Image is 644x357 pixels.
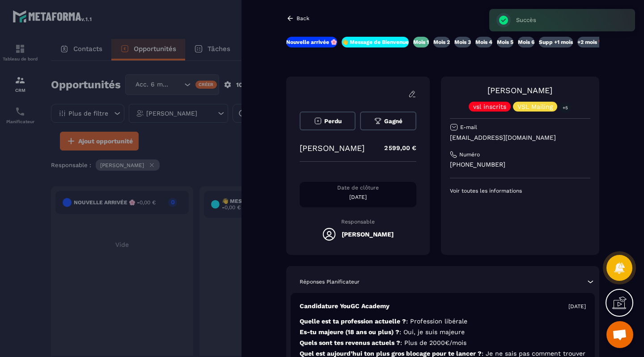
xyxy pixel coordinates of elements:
p: Es-tu majeure (18 ans ou plus) ? [300,328,586,336]
a: Ouvrir le chat [606,321,633,348]
button: Gagné [360,112,416,130]
p: +5 [559,103,571,112]
span: : Plus de 2000€/mois [400,339,466,346]
p: [PERSON_NAME] [300,143,364,153]
p: [DATE] [568,303,586,310]
h5: [PERSON_NAME] [342,231,394,238]
p: Voir toutes les informations [450,187,590,194]
p: E-mail [460,124,477,131]
p: 2 599,00 € [375,139,416,157]
p: Candidature YouGC Academy [300,302,390,310]
p: VSL Mailing [517,103,553,110]
p: Quels sont tes revenus actuels ? [300,339,586,347]
p: Quelle est ta profession actuelle ? [300,317,586,326]
span: Perdu [324,118,342,125]
p: Réponses Planificateur [300,278,360,285]
button: Perdu [300,112,356,130]
p: [DATE] [300,194,416,201]
span: : Profession libérale [406,318,467,325]
a: [PERSON_NAME] [487,86,552,95]
p: Responsable [300,219,416,225]
p: Date de clôture [300,184,416,191]
p: vsl inscrits [473,103,506,110]
span: : Oui, je suis majeure [399,328,465,335]
p: [EMAIL_ADDRESS][DOMAIN_NAME] [450,133,590,142]
p: [PHONE_NUMBER] [450,160,590,169]
p: Numéro [459,151,480,158]
span: Gagné [384,118,402,125]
